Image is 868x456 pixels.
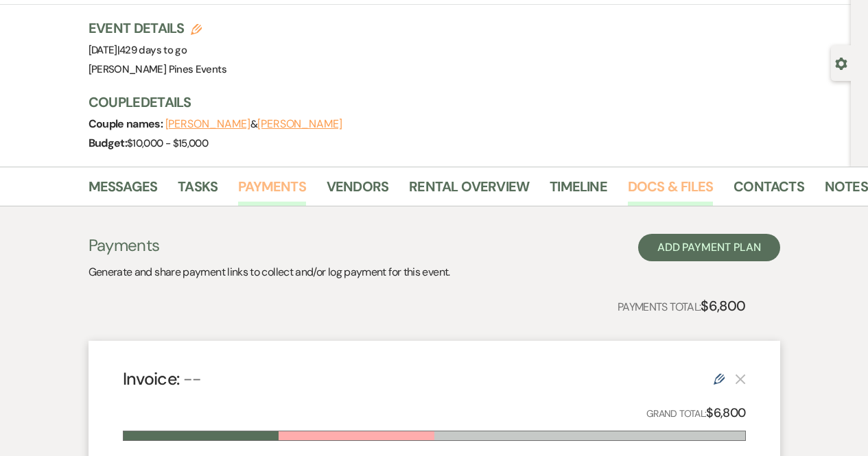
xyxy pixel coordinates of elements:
button: Open lead details [835,56,847,69]
a: Timeline [550,176,607,206]
button: Add Payment Plan [638,234,780,261]
span: & [165,117,342,131]
a: Contacts [734,176,804,206]
button: [PERSON_NAME] [257,119,342,130]
p: Payments Total: [618,295,746,317]
strong: $6,800 [701,297,745,315]
button: This payment plan cannot be deleted because it contains links that have been paid through Weven’s... [735,373,746,385]
a: Notes [825,176,868,206]
span: | [117,43,187,57]
button: [PERSON_NAME] [165,119,250,130]
h3: Payments [89,234,450,257]
a: Tasks [178,176,218,206]
p: Generate and share payment links to collect and/or log payment for this event. [89,263,450,281]
a: Vendors [327,176,388,206]
strong: $6,800 [706,405,745,421]
a: Payments [238,176,306,206]
h3: Event Details [89,19,226,38]
span: [DATE] [89,43,187,57]
span: [PERSON_NAME] Pines Events [89,62,226,76]
h4: Invoice: [123,367,202,391]
p: Grand Total: [646,403,746,423]
h3: Couple Details [89,93,838,112]
span: Couple names: [89,117,165,131]
span: -- [183,368,202,390]
a: Rental Overview [409,176,529,206]
a: Docs & Files [628,176,713,206]
span: $10,000 - $15,000 [127,136,208,150]
a: Messages [89,176,158,206]
span: Budget: [89,136,128,150]
span: 429 days to go [119,43,187,57]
